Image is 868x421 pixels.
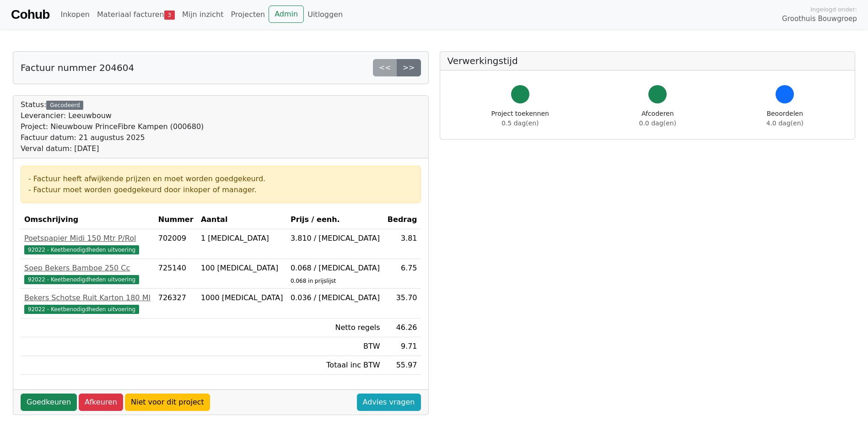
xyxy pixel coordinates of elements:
[21,99,204,154] div: Status:
[21,110,204,121] div: Leverancier: Leeuwbouw
[21,394,77,411] a: Goedkeuren
[24,233,151,244] div: Poetspapier Midi 150 Mtr P/Rol
[21,132,204,143] div: Factuur datum: 21 augustus 2025
[384,229,421,259] td: 3.81
[766,109,803,128] div: Beoordelen
[21,62,134,73] h5: Factuur nummer 204604
[125,394,210,411] a: Niet voor dit project
[155,229,197,259] td: 702009
[11,4,49,26] a: Cohub
[21,210,155,229] th: Omschrijving
[24,292,151,314] a: Bekers Schotse Ruit Karton 180 Ml92022 - Keetbenodigdheden uitvoering
[384,210,421,229] th: Bedrag
[291,292,380,303] div: 0.036 / [MEDICAL_DATA]
[155,259,197,289] td: 725140
[28,184,413,195] div: - Factuur moet worden goedgekeurd door inkoper of manager.
[287,318,384,337] td: Netto regels
[201,292,283,303] div: 1000 [MEDICAL_DATA]
[501,119,539,127] span: 0.5 dag(en)
[639,109,676,128] div: Afcoderen
[21,121,204,132] div: Project: Nieuwbouw PrinceFibre Kampen (000680)
[227,5,269,24] a: Projecten
[24,275,139,284] span: 92022 - Keetbenodigdheden uitvoering
[766,119,803,127] span: 4.0 dag(en)
[357,394,421,411] a: Advies vragen
[384,289,421,318] td: 35.70
[291,263,380,274] div: 0.068 / [MEDICAL_DATA]
[384,259,421,289] td: 6.75
[384,318,421,337] td: 46.26
[810,5,857,14] span: Ingelogd onder:
[21,143,204,154] div: Verval datum: [DATE]
[397,59,421,76] a: >>
[287,356,384,375] td: Totaal inc BTW
[782,14,857,24] span: Groothuis Bouwgroep
[287,337,384,356] td: BTW
[304,5,346,24] a: Uitloggen
[57,5,93,24] a: Inkopen
[24,233,151,255] a: Poetspapier Midi 150 Mtr P/Rol92022 - Keetbenodigdheden uitvoering
[639,119,676,127] span: 0.0 dag(en)
[155,289,197,318] td: 726327
[491,109,549,128] div: Project toekennen
[24,263,151,274] div: Soep Bekers Bamboe 250 Cc
[28,173,413,184] div: - Factuur heeft afwijkende prijzen en moet worden goedgekeurd.
[201,263,283,274] div: 100 [MEDICAL_DATA]
[201,233,283,244] div: 1 [MEDICAL_DATA]
[269,5,304,23] a: Admin
[24,263,151,285] a: Soep Bekers Bamboe 250 Cc92022 - Keetbenodigdheden uitvoering
[24,245,139,254] span: 92022 - Keetbenodigdheden uitvoering
[93,5,178,24] a: Materiaal facturen3
[46,101,83,110] div: Gecodeerd
[178,5,227,24] a: Mijn inzicht
[447,55,848,66] h5: Verwerkingstijd
[384,337,421,356] td: 9.71
[79,394,123,411] a: Afkeuren
[164,11,175,20] span: 3
[24,305,139,314] span: 92022 - Keetbenodigdheden uitvoering
[291,278,336,284] sub: 0.068 in prijslijst
[287,210,384,229] th: Prijs / eenh.
[24,292,151,303] div: Bekers Schotse Ruit Karton 180 Ml
[384,356,421,375] td: 55.97
[197,210,287,229] th: Aantal
[291,233,380,244] div: 3.810 / [MEDICAL_DATA]
[155,210,197,229] th: Nummer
